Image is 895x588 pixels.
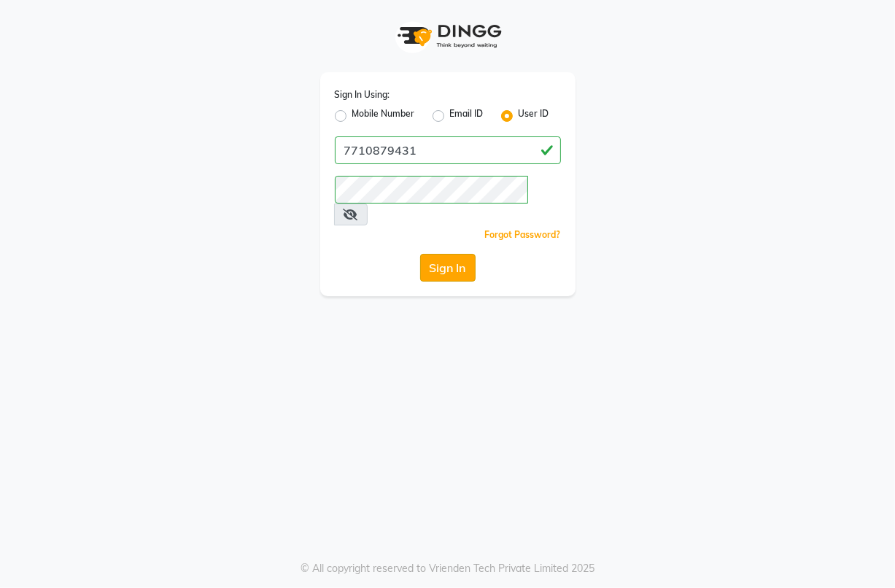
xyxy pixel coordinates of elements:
[335,88,390,101] label: Sign In Using:
[335,176,528,204] input: Username
[420,254,476,282] button: Sign In
[335,136,561,164] input: Username
[390,15,506,58] img: logo1.svg
[485,229,561,240] a: Forgot Password?
[519,107,549,125] label: User ID
[352,107,415,125] label: Mobile Number
[450,107,484,125] label: Email ID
